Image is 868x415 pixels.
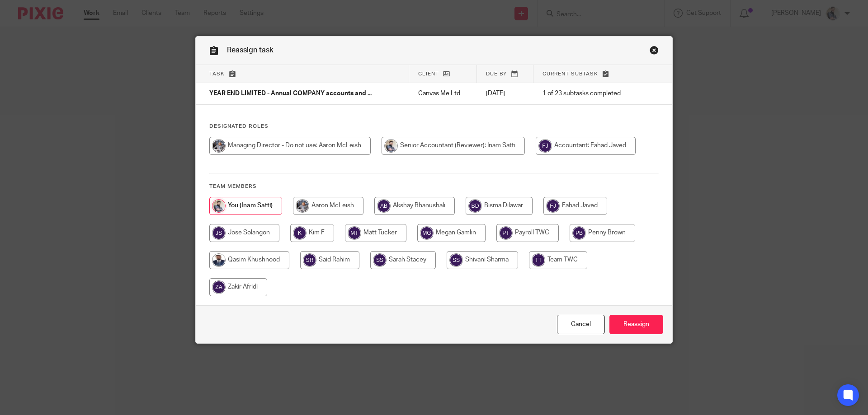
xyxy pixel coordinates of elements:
[542,71,598,76] span: Current subtask
[418,89,468,98] p: Canvas Me Ltd
[209,91,372,97] span: YEAR END LIMITED - Annual COMPANY accounts and ...
[609,315,663,334] input: Reassign
[533,83,642,105] td: 1 of 23 subtasks completed
[209,71,225,76] span: Task
[209,183,659,190] h4: Team members
[486,89,524,98] p: [DATE]
[650,46,659,58] a: Close this dialog window
[557,315,605,334] a: Close this dialog window
[209,123,659,130] h4: Designated Roles
[227,47,274,54] span: Reassign task
[486,71,507,76] span: Due by
[418,71,439,76] span: Client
